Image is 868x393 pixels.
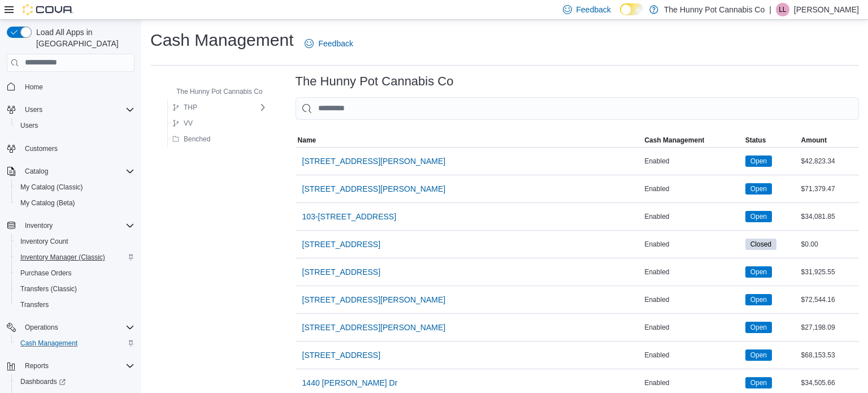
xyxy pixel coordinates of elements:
[16,119,42,132] a: Users
[642,182,743,196] div: Enabled
[745,183,772,195] span: Open
[302,156,446,167] span: [STREET_ADDRESS][PERSON_NAME]
[16,196,134,210] span: My Catalog (Beta)
[168,101,202,114] button: THP
[25,105,42,114] span: Users
[20,141,134,156] span: Customers
[642,237,743,251] div: Enabled
[298,261,385,283] button: [STREET_ADDRESS]
[642,265,743,279] div: Enabled
[799,265,859,279] div: $31,925.55
[20,377,66,386] span: Dashboards
[11,249,139,265] button: Inventory Manager (Classic)
[20,219,134,232] span: Inventory
[16,298,53,312] a: Transfers
[302,266,380,278] span: [STREET_ADDRESS]
[11,179,139,195] button: My Catalog (Classic)
[23,4,73,15] img: Cova
[2,102,139,118] button: Users
[16,235,73,248] a: Inventory Count
[750,350,767,360] span: Open
[745,294,772,305] span: Open
[11,297,139,313] button: Transfers
[776,3,789,16] div: Laura Laskoski
[576,4,611,15] span: Feedback
[801,136,827,145] span: Amount
[642,154,743,168] div: Enabled
[302,377,398,388] span: 1440 [PERSON_NAME] Dr
[20,142,62,156] a: Customers
[20,339,77,348] span: Cash Management
[745,136,766,145] span: Status
[20,80,47,94] a: Home
[16,251,134,264] span: Inventory Manager (Classic)
[16,119,134,132] span: Users
[168,132,215,146] button: Benched
[20,121,38,130] span: Users
[750,239,771,249] span: Closed
[642,133,743,147] button: Cash Management
[750,322,767,332] span: Open
[794,3,859,16] p: [PERSON_NAME]
[298,205,401,228] button: 103-[STREET_ADDRESS]
[16,282,81,296] a: Transfers (Classic)
[16,282,134,296] span: Transfers (Classic)
[20,321,134,334] span: Operations
[769,3,771,16] p: |
[20,300,49,309] span: Transfers
[642,293,743,306] div: Enabled
[184,135,210,144] span: Benched
[20,219,57,232] button: Inventory
[32,27,134,49] span: Load All Apps in [GEOGRAPHIC_DATA]
[750,184,767,194] span: Open
[11,374,139,390] a: Dashboards
[16,235,134,248] span: Inventory Count
[750,156,767,166] span: Open
[25,361,49,370] span: Reports
[25,83,43,92] span: Home
[20,253,105,262] span: Inventory Manager (Classic)
[20,284,77,293] span: Transfers (Classic)
[25,144,58,153] span: Customers
[20,103,47,116] button: Users
[16,180,88,194] a: My Catalog (Classic)
[743,133,799,147] button: Status
[642,210,743,223] div: Enabled
[779,3,786,16] span: LL
[298,136,316,145] span: Name
[302,294,446,305] span: [STREET_ADDRESS][PERSON_NAME]
[799,237,859,251] div: $0.00
[642,348,743,362] div: Enabled
[20,269,72,278] span: Purchase Orders
[799,210,859,223] div: $34,081.85
[298,233,385,256] button: [STREET_ADDRESS]
[11,335,139,351] button: Cash Management
[300,32,357,55] a: Feedback
[11,265,139,281] button: Purchase Orders
[25,221,53,230] span: Inventory
[298,150,450,172] button: [STREET_ADDRESS][PERSON_NAME]
[16,375,134,388] span: Dashboards
[16,266,76,280] a: Purchase Orders
[16,251,110,264] a: Inventory Manager (Classic)
[302,322,446,333] span: [STREET_ADDRESS][PERSON_NAME]
[296,97,859,120] input: This is a search bar. As you type, the results lower in the page will automatically filter.
[750,295,767,305] span: Open
[16,266,134,280] span: Purchase Orders
[799,376,859,390] div: $34,505.66
[20,198,75,208] span: My Catalog (Beta)
[745,349,772,361] span: Open
[745,377,772,388] span: Open
[150,29,293,51] h1: Cash Management
[745,322,772,333] span: Open
[298,316,450,339] button: [STREET_ADDRESS][PERSON_NAME]
[750,378,767,388] span: Open
[16,180,134,194] span: My Catalog (Classic)
[2,163,139,179] button: Catalog
[20,165,134,178] span: Catalog
[318,38,353,49] span: Feedback
[302,349,380,361] span: [STREET_ADDRESS]
[296,75,454,88] h3: The Hunny Pot Cannabis Co
[745,156,772,167] span: Open
[2,319,139,335] button: Operations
